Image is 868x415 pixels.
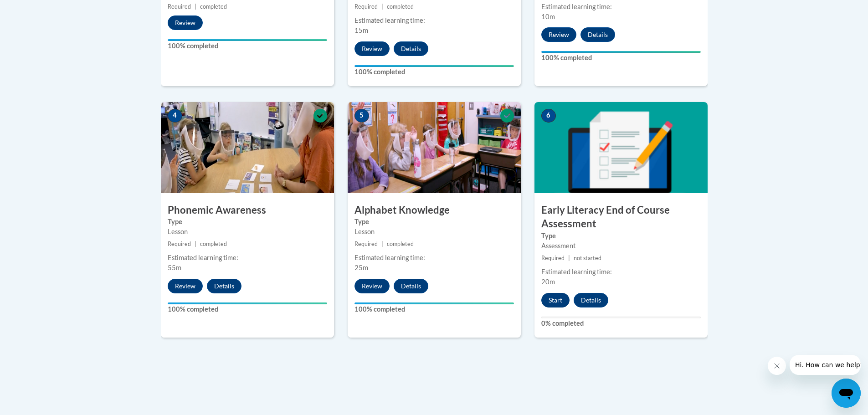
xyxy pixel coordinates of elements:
[354,3,378,10] span: Required
[354,304,514,314] label: 100% completed
[5,6,74,14] span: Hi. How can we help?
[161,203,334,217] h3: Phonemic Awareness
[354,109,369,123] span: 5
[168,227,327,237] div: Lesson
[832,379,861,408] iframe: Button to launch messaging window
[354,302,514,304] div: Your progress
[541,241,701,251] div: Assessment
[394,279,428,293] button: Details
[541,255,565,261] span: Required
[354,41,390,56] button: Review
[168,264,181,272] span: 55m
[381,3,383,10] span: |
[541,267,701,277] div: Estimated learning time:
[168,217,327,227] label: Type
[387,241,414,247] span: completed
[354,15,514,26] div: Estimated learning time:
[541,51,701,53] div: Your progress
[541,318,701,328] label: 0% completed
[168,39,327,41] div: Your progress
[195,3,196,10] span: |
[541,53,701,63] label: 100% completed
[580,27,615,42] button: Details
[354,227,514,237] div: Lesson
[195,241,196,247] span: |
[354,253,514,263] div: Estimated learning time:
[381,241,383,247] span: |
[168,109,182,123] span: 4
[541,27,576,42] button: Review
[768,357,786,375] iframe: Close message
[168,304,327,314] label: 100% completed
[168,15,203,30] button: Review
[354,241,378,247] span: Required
[394,41,428,56] button: Details
[541,2,701,12] div: Estimated learning time:
[354,217,514,227] label: Type
[541,293,570,307] button: Start
[568,255,570,261] span: |
[534,203,708,231] h3: Early Literacy End of Course Assessment
[541,13,555,20] span: 10m
[168,302,327,304] div: Your progress
[168,241,191,247] span: Required
[354,67,514,77] label: 100% completed
[161,102,334,193] img: Course Image
[354,65,514,67] div: Your progress
[354,264,368,272] span: 25m
[387,3,414,10] span: completed
[541,109,556,123] span: 6
[354,26,368,34] span: 15m
[207,279,241,293] button: Details
[200,241,227,247] span: completed
[200,3,227,10] span: completed
[354,279,390,293] button: Review
[534,102,708,193] img: Course Image
[168,279,203,293] button: Review
[168,253,327,263] div: Estimated learning time:
[574,255,601,261] span: not started
[574,293,608,307] button: Details
[348,203,521,217] h3: Alphabet Knowledge
[168,3,191,10] span: Required
[541,231,701,241] label: Type
[348,102,521,193] img: Course Image
[541,278,555,286] span: 20m
[168,41,327,51] label: 100% completed
[790,355,861,375] iframe: Message from company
